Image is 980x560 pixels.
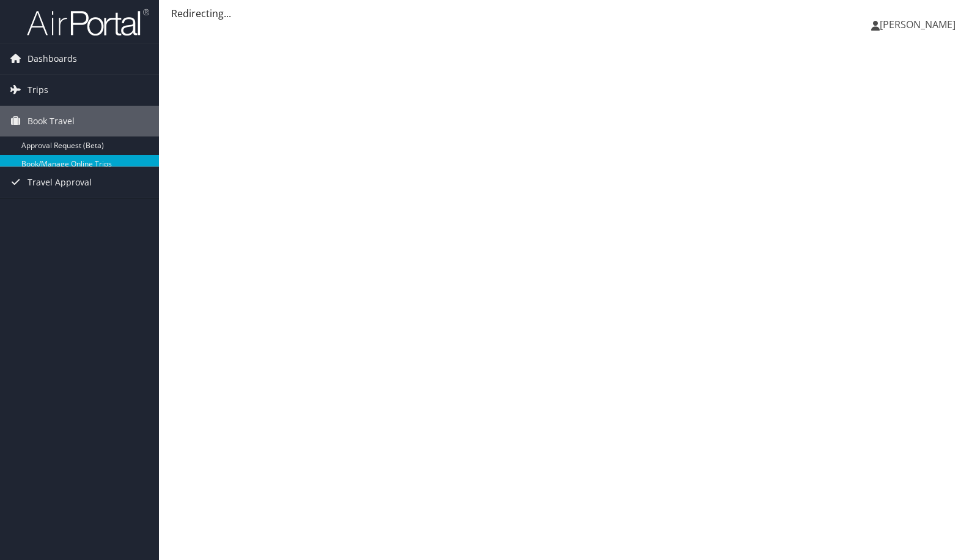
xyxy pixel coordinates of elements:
[871,6,968,43] a: [PERSON_NAME]
[28,106,75,136] span: Book Travel
[28,167,92,198] span: Travel Approval
[28,43,77,74] span: Dashboards
[27,8,149,37] img: airportal-logo.png
[171,6,968,21] div: Redirecting...
[880,18,956,31] span: [PERSON_NAME]
[28,75,48,105] span: Trips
